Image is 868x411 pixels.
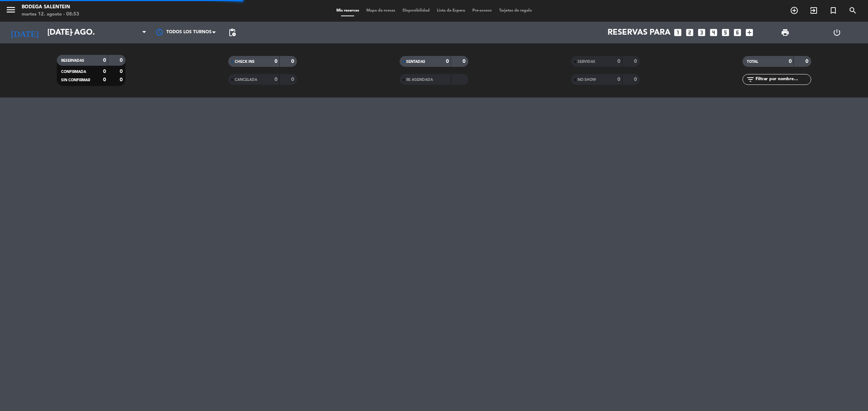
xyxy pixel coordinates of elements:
i: add_box [745,28,754,37]
strong: 0 [617,77,620,82]
span: CONFIRMADA [61,70,86,74]
span: NO SHOW [578,78,596,82]
strong: 0 [291,59,295,64]
span: CHECK INS [235,60,255,64]
span: Tarjetas de regalo [495,9,536,13]
span: RE AGENDADA [406,78,433,82]
i: looks_5 [721,28,730,37]
strong: 0 [805,59,810,64]
i: looks_one [673,28,682,37]
i: power_settings_new [833,28,841,37]
div: Bodega Salentein [22,4,79,11]
input: Filtrar por nombre... [755,75,811,83]
span: Disponibilidad [399,9,433,13]
span: Reservas para [608,28,671,37]
strong: 0 [103,69,106,74]
i: menu [5,4,16,15]
strong: 0 [103,58,106,63]
i: looks_4 [709,28,718,37]
span: Mapa de mesas [363,9,399,13]
strong: 0 [120,77,124,82]
i: [DATE] [5,25,44,40]
button: menu [5,4,16,18]
span: CANCELADA [235,78,257,82]
span: print [781,28,790,37]
i: add_circle_outline [790,6,799,15]
span: Pre-acceso [469,9,495,13]
strong: 0 [120,58,124,63]
i: looks_3 [697,28,706,37]
strong: 0 [446,59,449,64]
strong: 0 [291,77,295,82]
strong: 0 [275,77,277,82]
span: RESERVADAS [61,59,84,62]
strong: 0 [120,69,124,74]
strong: 0 [634,77,638,82]
strong: 0 [617,59,620,64]
span: SERVIDAS [578,60,595,64]
i: filter_list [746,75,755,84]
i: looks_6 [733,28,742,37]
i: search [848,6,857,15]
i: exit_to_app [809,6,818,15]
i: looks_two [685,28,694,37]
span: Mis reservas [333,9,363,13]
span: TOTAL [747,60,758,64]
strong: 0 [275,59,277,64]
span: SIN CONFIRMAR [61,78,90,82]
strong: 0 [789,59,792,64]
div: LOG OUT [811,22,863,43]
strong: 0 [103,77,106,82]
span: pending_actions [228,28,237,37]
strong: 0 [634,59,638,64]
div: martes 12. agosto - 08:53 [22,11,79,18]
strong: 0 [463,59,467,64]
i: turned_in_not [829,6,838,15]
span: SENTADAS [406,60,425,64]
span: Lista de Espera [433,9,469,13]
i: arrow_drop_down [67,28,76,37]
